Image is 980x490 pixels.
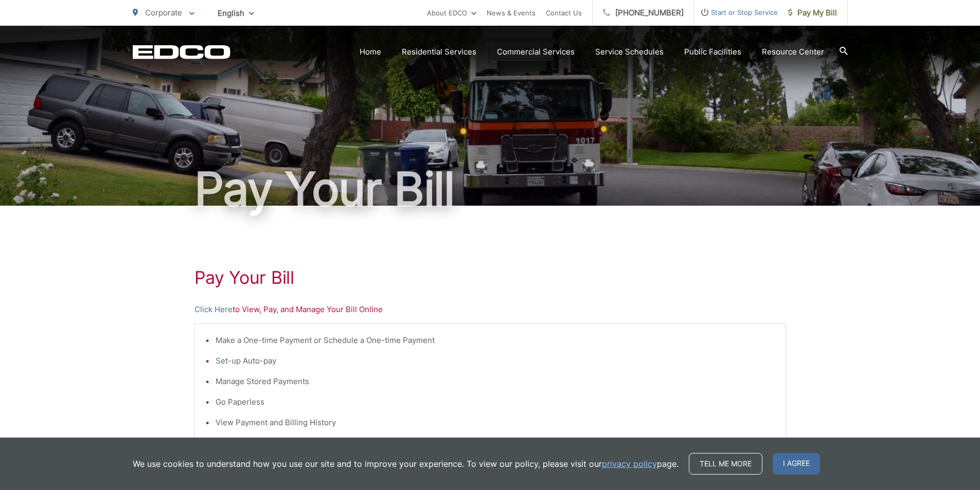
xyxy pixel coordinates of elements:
[145,8,182,17] span: Corporate
[133,164,848,215] h1: Pay Your Bill
[133,45,230,59] a: EDCD logo. Return to the homepage.
[595,46,664,58] a: Service Schedules
[773,453,820,475] span: I agree
[133,458,679,470] p: We use cookies to understand how you use our site and to improve your experience. To view our pol...
[360,46,381,58] a: Home
[788,7,837,19] span: Pay My Bill
[689,453,762,475] a: Tell me more
[497,46,575,58] a: Commercial Services
[210,4,262,22] span: English
[487,7,536,19] a: News & Events
[194,303,233,316] a: Click Here
[216,334,775,347] li: Make a One-time Payment or Schedule a One-time Payment
[194,303,786,316] p: to View, Pay, and Manage Your Bill Online
[402,46,476,58] a: Residential Services
[602,458,657,470] a: privacy policy
[216,375,775,388] li: Manage Stored Payments
[684,46,741,58] a: Public Facilities
[427,7,476,19] a: About EDCO
[546,7,582,19] a: Contact Us
[216,396,775,408] li: Go Paperless
[194,267,786,288] h1: Pay Your Bill
[762,46,824,58] a: Resource Center
[216,416,775,429] li: View Payment and Billing History
[216,355,775,367] li: Set-up Auto-pay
